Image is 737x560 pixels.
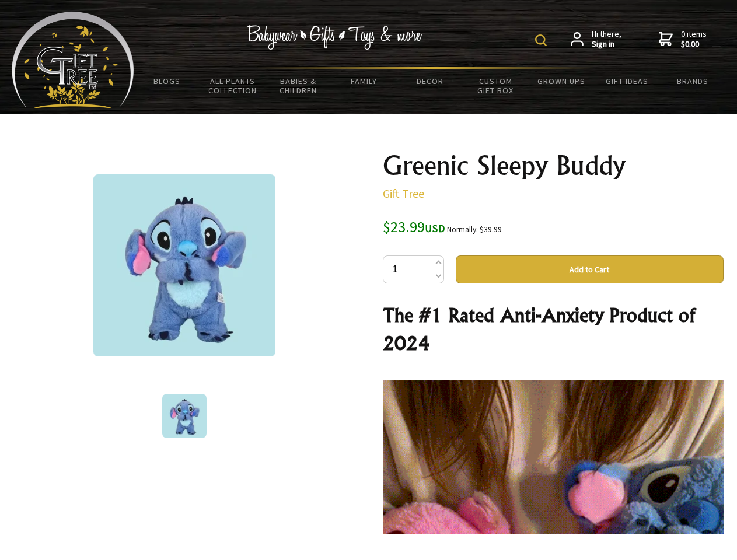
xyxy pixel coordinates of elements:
[134,69,200,93] a: BLOGS
[383,217,445,236] span: $23.99
[456,256,724,283] button: Add to Cart
[397,69,463,93] a: Decor
[331,69,397,93] a: Family
[383,186,424,201] a: Gift Tree
[681,29,707,50] span: 0 items
[659,29,707,50] a: 0 items$0.00
[681,39,707,50] strong: $0.00
[383,303,695,355] strong: The #1 Rated Anti-Anxiety Product of 2024
[266,69,331,103] a: Babies & Children
[12,12,134,108] img: Babyware - Gifts - Toys and more...
[162,394,207,438] img: Greenic Sleepy Buddy
[93,174,275,356] img: Greenic Sleepy Buddy
[660,69,726,93] a: Brands
[528,69,594,93] a: Grown Ups
[383,152,724,180] h1: Greenic Sleepy Buddy
[463,69,529,103] a: Custom Gift Box
[594,69,660,93] a: Gift Ideas
[592,39,621,50] strong: Sign in
[535,34,547,46] img: product search
[592,29,621,50] span: Hi there,
[571,29,621,50] a: Hi there,Sign in
[425,222,445,235] span: USD
[447,225,502,235] small: Normally: $39.99
[247,25,422,50] img: Babywear - Gifts - Toys & more
[200,69,266,103] a: All Plants Collection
